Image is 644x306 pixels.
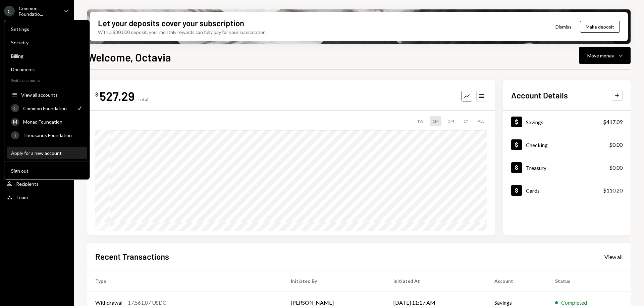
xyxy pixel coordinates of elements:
[16,194,28,200] div: Team
[7,50,87,62] a: Billing
[87,270,283,292] th: Type
[100,88,135,103] div: 527.29
[609,141,623,149] div: $0.00
[511,90,568,101] h2: Account Details
[526,187,540,194] div: Cards
[11,150,83,156] div: Apply for a new account
[526,119,543,125] div: Savings
[283,270,385,292] th: Initiated By
[21,92,83,98] div: View all accounts
[385,270,486,292] th: Initiated At
[503,156,631,179] a: Treasury$0.00
[16,181,39,187] div: Recipients
[23,119,83,125] div: Monad Foundation
[137,96,148,102] div: Total
[11,104,19,112] div: C
[7,89,87,101] button: View all accounts
[503,179,631,202] a: Cards$110.20
[95,91,98,98] div: $
[11,168,83,174] div: Sign out
[7,129,87,141] a: TThousands Foundation
[475,116,487,126] div: ALL
[503,133,631,156] a: Checking$0.00
[4,77,90,83] div: Switch accounts
[445,116,457,126] div: 3M
[547,270,631,292] th: Status
[7,63,87,75] a: Documents
[7,36,87,48] a: Security
[503,111,631,133] a: Savings$417.09
[4,178,70,190] a: Recipients
[7,23,87,35] a: Settings
[23,132,83,138] div: Thousands Foundation
[430,116,441,126] div: 1M
[7,165,87,177] button: Sign out
[11,53,83,59] div: Billing
[414,116,426,126] div: 1W
[7,116,87,128] a: MMonad Foundation
[461,116,471,126] div: 1Y
[604,253,623,260] a: View all
[526,165,546,171] div: Treasury
[587,52,614,59] div: Move money
[19,5,58,17] div: Common Foundatio...
[11,131,19,139] div: T
[98,17,244,29] div: Let your deposits cover your subscription
[7,147,87,159] button: Apply for a new account
[11,67,83,72] div: Documents
[579,47,631,64] button: Move money
[609,164,623,172] div: $0.00
[547,19,580,35] button: Dismiss
[486,270,547,292] th: Account
[23,105,72,111] div: Common Foundation
[526,142,548,148] div: Checking
[11,26,83,32] div: Settings
[580,21,620,33] button: Make deposit
[11,40,83,45] div: Security
[603,118,623,126] div: $417.09
[11,118,19,126] div: M
[95,251,169,262] h2: Recent Transactions
[604,254,623,260] div: View all
[4,191,70,203] a: Team
[603,186,623,194] div: $110.20
[98,29,267,36] div: With a $30,000 deposit, your monthly rewards can fully pay for your subscription.
[87,50,171,64] h1: Welcome, Octavia
[4,6,15,16] div: C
